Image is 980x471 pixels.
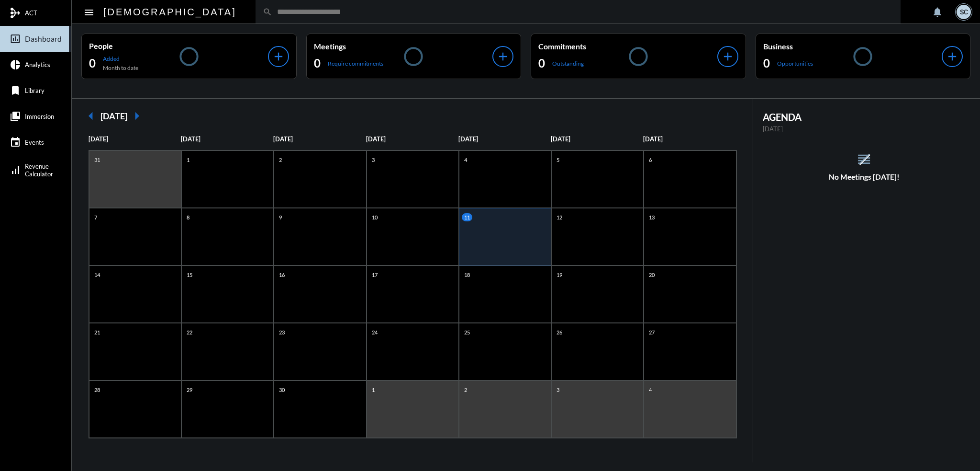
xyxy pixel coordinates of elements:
button: Toggle sidenav [79,2,99,22]
p: [DATE] [273,135,366,143]
mat-icon: signal_cellular_alt [10,164,21,176]
p: 29 [184,386,195,394]
p: 3 [554,386,562,394]
mat-icon: arrow_left [81,106,100,126]
span: Dashboard [25,34,62,43]
p: 7 [92,213,100,221]
span: Revenue Calculator [25,162,53,178]
p: 17 [369,271,380,279]
p: 13 [646,213,657,221]
p: 6 [646,156,654,164]
p: 28 [92,386,102,394]
p: 12 [554,213,565,221]
p: 19 [554,271,565,279]
p: 5 [554,156,562,164]
p: 1 [369,386,377,394]
p: 9 [277,213,284,221]
p: 15 [184,271,195,279]
p: 21 [92,328,102,336]
p: 23 [277,328,287,336]
p: 11 [462,213,472,221]
p: 3 [369,156,377,164]
span: Analytics [25,61,50,69]
p: 4 [462,156,469,164]
p: 22 [184,328,195,336]
p: 24 [369,328,380,336]
mat-icon: search [263,7,272,17]
mat-icon: arrow_right [127,106,146,126]
p: 18 [462,271,472,279]
p: [DATE] [643,135,735,143]
div: SC [957,5,971,19]
h2: [DATE] [100,111,127,121]
mat-icon: mediation [10,7,21,19]
h5: No Meetings [DATE]! [753,172,976,181]
p: [DATE] [763,125,966,133]
p: [DATE] [181,135,273,143]
p: [DATE] [366,135,458,143]
p: 2 [277,156,284,164]
p: 8 [184,213,192,221]
span: Immersion [25,113,54,120]
mat-icon: event [10,137,21,148]
mat-icon: insert_chart_outlined [10,33,21,45]
mat-icon: reorder [856,151,872,167]
p: 2 [462,386,469,394]
p: 1 [184,156,192,164]
mat-icon: Side nav toggle icon [83,7,95,18]
span: ACT [25,9,37,17]
p: 16 [277,271,287,279]
p: 10 [369,213,380,221]
p: 27 [646,328,657,336]
mat-icon: bookmark [10,85,21,96]
p: 31 [92,156,102,164]
mat-icon: notifications [932,6,943,18]
p: [DATE] [551,135,643,143]
span: Library [25,87,45,94]
p: 30 [277,386,287,394]
h2: [DEMOGRAPHIC_DATA] [103,4,236,20]
p: 26 [554,328,565,336]
mat-icon: pie_chart [10,59,21,70]
p: 25 [462,328,472,336]
p: [DATE] [458,135,551,143]
span: Events [25,138,44,146]
p: 14 [92,271,102,279]
mat-icon: collections_bookmark [10,111,21,122]
p: 4 [646,386,654,394]
h2: AGENDA [763,111,966,123]
p: 20 [646,271,657,279]
p: [DATE] [89,135,181,143]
